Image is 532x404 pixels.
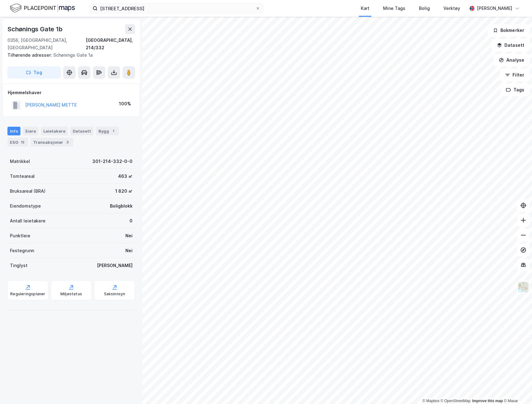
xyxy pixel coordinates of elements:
[86,37,135,51] div: [GEOGRAPHIC_DATA], 214/332
[118,173,133,180] div: 463 ㎡
[97,262,133,269] div: [PERSON_NAME]
[477,5,512,12] div: [PERSON_NAME]
[492,39,530,51] button: Datasett
[23,127,38,135] div: Eiere
[96,127,119,135] div: Bygg
[501,374,532,404] div: Kontrollprogram for chat
[10,232,30,239] div: Punktleie
[501,374,532,404] iframe: Chat Widget
[10,292,45,296] div: Reguleringsplaner
[92,158,133,165] div: 301-214-332-0-0
[129,217,133,225] div: 0
[125,247,133,254] div: Nei
[383,5,405,12] div: Mine Tags
[60,292,82,296] div: Miljøstatus
[98,4,255,13] input: Søk på adresse, matrikkel, gårdeiere, leietakere eller personer
[110,128,116,134] div: 1
[10,202,41,210] div: Eiendomstype
[104,292,125,296] div: Saksinnsyn
[494,54,530,66] button: Analyse
[10,217,46,225] div: Antall leietakere
[10,173,35,180] div: Tomteareal
[472,399,503,403] a: Improve this map
[422,399,439,403] a: Mapbox
[10,262,28,269] div: Tinglyst
[119,100,131,108] div: 100%
[441,399,471,403] a: OpenStreetMap
[115,187,133,195] div: 1 820 ㎡
[7,51,130,59] div: Schønings Gate 1a
[10,3,75,14] img: logo.f888ab2527a4732fd821a326f86c7f29.svg
[10,187,46,195] div: Bruksareal (BRA)
[488,24,530,37] button: Bokmerker
[10,247,34,254] div: Festegrunn
[361,5,369,12] div: Kart
[31,138,73,147] div: Transaksjoner
[8,89,135,96] div: Hjemmelshaver
[7,138,28,147] div: ESG
[501,84,530,96] button: Tags
[517,281,529,293] img: Z
[10,158,30,165] div: Matrikkel
[41,127,68,135] div: Leietakere
[500,69,530,81] button: Filter
[7,52,53,58] span: Tilhørende adresser:
[7,24,64,34] div: Schønings Gate 1b
[20,139,26,145] div: 13
[70,127,94,135] div: Datasett
[443,5,460,12] div: Verktøy
[64,139,71,145] div: 3
[125,232,133,239] div: Nei
[419,5,430,12] div: Bolig
[7,37,86,51] div: 0356, [GEOGRAPHIC_DATA], [GEOGRAPHIC_DATA]
[7,127,20,135] div: Info
[110,202,133,210] div: Boligblokk
[7,66,61,79] button: Tag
